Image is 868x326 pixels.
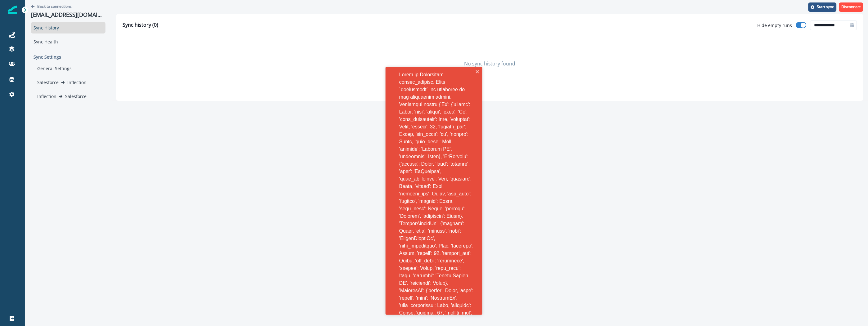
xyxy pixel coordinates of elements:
div: General Settings [35,63,105,74]
div: No sync history found [123,33,857,95]
button: Disconnect [839,2,863,12]
button: Go back [31,4,72,9]
p: Inflection [37,93,56,100]
p: Salesforce [37,79,59,86]
button: Start sync [808,2,837,12]
p: [EMAIL_ADDRESS][DOMAIN_NAME] [31,11,105,18]
p: Back to connections [37,4,72,9]
p: Disconnect [842,5,861,9]
p: Start sync [817,5,834,9]
div: Sync History [31,22,105,33]
h2: Sync history (0) [123,22,158,28]
p: Inflection [67,79,87,86]
button: close [476,69,480,74]
p: Sync Settings [31,51,105,63]
p: Hide empty runs [758,22,792,29]
div: Sync Health [31,36,105,47]
p: Salesforce [65,93,87,100]
img: Inflection [8,6,17,14]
